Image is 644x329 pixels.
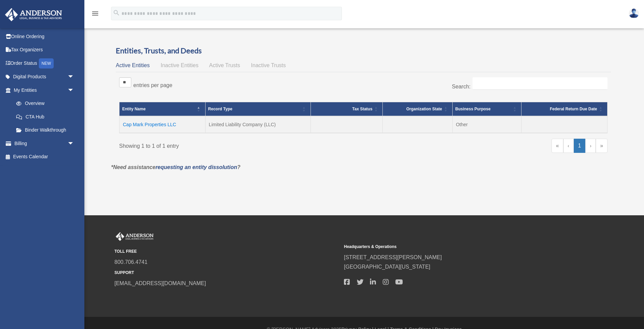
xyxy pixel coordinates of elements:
a: [EMAIL_ADDRESS][DOMAIN_NAME] [114,280,206,286]
th: Federal Return Due Date: Activate to sort [521,102,608,116]
span: Organization State [406,107,442,111]
i: menu [91,9,99,18]
div: NEW [39,58,54,68]
a: Previous [563,139,574,153]
i: search [113,9,120,17]
a: Tax Organizers [5,43,84,57]
label: Search: [452,84,471,89]
th: Business Purpose: Activate to sort [452,102,521,116]
th: Organization State: Activate to sort [383,102,452,116]
span: Federal Return Due Date [550,107,597,111]
span: Inactive Trusts [251,62,286,68]
span: arrow_drop_down [68,70,81,84]
a: Binder Walkthrough [9,124,81,137]
span: Active Trusts [209,62,240,68]
img: Anderson Advisors Platinum Portal [3,8,64,21]
small: TOLL FREE [114,248,339,255]
span: Tax Status [352,107,373,111]
label: entries per page [133,82,172,88]
th: Record Type: Activate to sort [205,102,311,116]
a: Billingarrow_drop_down [5,137,84,150]
a: CTA Hub [9,110,81,124]
td: Other [452,116,521,133]
h3: Entities, Trusts, and Deeds [116,46,611,56]
a: Overview [9,97,78,110]
a: Last [596,139,608,153]
th: Entity Name: Activate to invert sorting [119,102,206,116]
a: Next [585,139,596,153]
div: Showing 1 to 1 of 1 entry [119,139,358,151]
a: 800.706.4741 [114,259,147,265]
a: 1 [574,139,586,153]
span: arrow_drop_down [68,137,81,150]
span: Business Purpose [455,107,491,111]
small: SUPPORT [114,269,339,276]
a: [STREET_ADDRESS][PERSON_NAME] [344,254,442,260]
span: Entity Name [122,107,145,111]
span: Inactive Entities [161,62,198,68]
span: Record Type [208,107,233,111]
a: My Entitiesarrow_drop_down [5,83,81,97]
th: Tax Status: Activate to sort [311,102,383,116]
small: Headquarters & Operations [344,243,569,250]
img: Anderson Advisors Platinum Portal [114,232,155,241]
a: requesting an entity dissolution [156,164,237,170]
span: arrow_drop_down [68,83,81,97]
a: First [552,139,563,153]
a: Order StatusNEW [5,56,84,70]
a: Digital Productsarrow_drop_down [5,70,84,84]
a: menu [91,12,99,18]
a: Events Calendar [5,150,84,164]
img: User Pic [629,8,639,18]
span: Active Entities [116,62,150,68]
a: [GEOGRAPHIC_DATA][US_STATE] [344,264,430,270]
td: Limited Liability Company (LLC) [205,116,311,133]
em: *Need assistance ? [111,164,240,170]
a: Online Ordering [5,30,84,43]
td: Cap Mark Properties LLC [119,116,206,133]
